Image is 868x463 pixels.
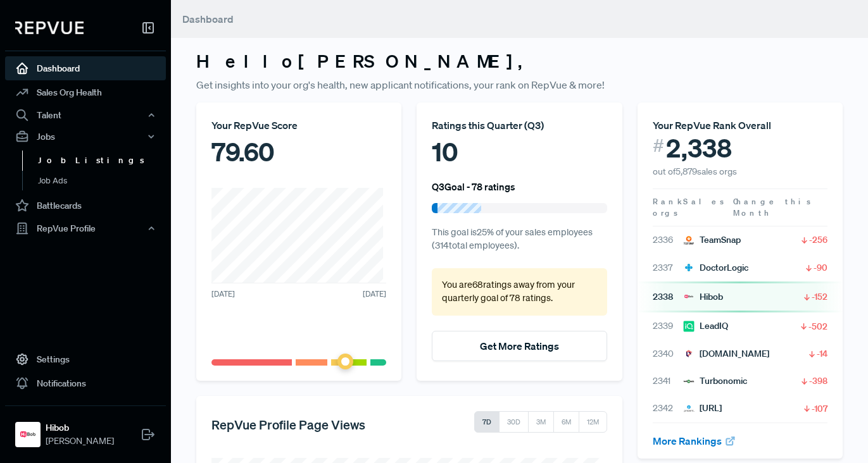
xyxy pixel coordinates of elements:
[499,411,529,433] button: 30D
[5,80,166,104] a: Sales Org Health
[666,133,732,163] span: 2,338
[683,233,741,247] div: TeamSnap
[653,319,683,333] span: 2339
[22,171,183,191] a: Job Ads
[211,417,365,432] h5: RepVue Profile Page Views
[683,290,723,304] div: Hibob
[432,226,607,253] p: This goal is 25 % of your sales employees ( 314 total employees).
[196,77,843,92] p: Get insights into your org's health, new applicant notifications, your rank on RepVue & more!
[683,319,728,333] div: LeadIQ
[46,421,114,435] strong: Hibob
[733,196,813,218] span: Change this Month
[211,118,386,133] div: Your RepVue Score
[46,435,114,448] span: [PERSON_NAME]
[653,196,683,207] span: Rank
[653,119,771,132] span: Your RepVue Rank Overall
[653,402,683,415] span: 2342
[196,51,843,72] h3: Hello [PERSON_NAME] ,
[211,288,235,300] span: [DATE]
[5,56,166,80] a: Dashboard
[5,405,166,453] a: HibobHibob[PERSON_NAME]
[432,181,515,192] h6: Q3 Goal - 78 ratings
[5,194,166,218] a: Battlecards
[579,411,607,433] button: 12M
[808,320,827,333] span: -502
[653,347,683,361] span: 2340
[442,278,596,306] p: You are 68 ratings away from your quarterly goal of 78 ratings .
[683,347,769,361] div: [DOMAIN_NAME]
[432,331,607,361] button: Get More Ratings
[18,424,38,445] img: Hibob
[5,371,166,395] a: Notifications
[653,196,726,218] span: Sales orgs
[683,402,722,415] div: [URL]
[683,374,747,388] div: Turbonomic
[809,233,827,246] span: -256
[432,133,607,171] div: 10
[683,261,748,275] div: DoctorLogic
[814,261,827,274] span: -90
[5,126,166,147] button: Jobs
[653,435,736,447] a: More Rankings
[653,261,683,275] span: 2337
[363,288,386,300] span: [DATE]
[5,218,166,239] button: RepVue Profile
[653,290,683,304] span: 2338
[683,321,695,332] img: LeadIQ
[683,348,695,359] img: Leads.io
[683,262,695,273] img: DoctorLogic
[15,22,84,34] img: RepVue
[809,374,827,387] span: -398
[812,402,827,415] span: -107
[5,347,166,371] a: Settings
[683,403,695,414] img: Prezent.ai
[653,133,664,159] span: #
[653,374,683,388] span: 2341
[817,347,827,360] span: -14
[683,235,695,246] img: TeamSnap
[683,291,695,302] img: Hibob
[812,290,827,303] span: -152
[553,411,579,433] button: 6M
[22,151,183,171] a: Job Listings
[528,411,554,433] button: 3M
[653,166,737,177] span: out of 5,879 sales orgs
[683,376,695,387] img: Turbonomic
[653,233,683,247] span: 2336
[211,133,386,171] div: 79.60
[432,118,607,133] div: Ratings this Quarter ( Q3 )
[5,104,166,126] button: Talent
[474,411,500,433] button: 7D
[182,13,234,25] span: Dashboard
